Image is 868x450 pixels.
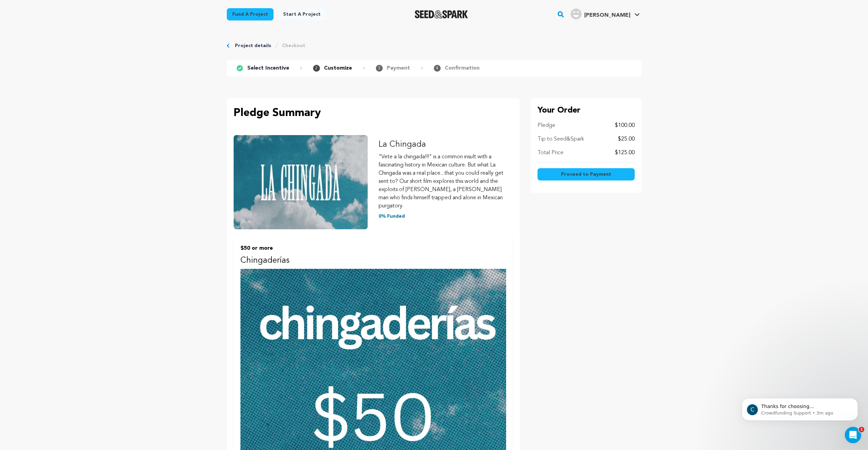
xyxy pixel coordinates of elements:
[227,42,642,49] div: Breadcrumb
[538,105,635,116] p: Your Order
[571,9,630,19] div: Colvin E.'s Profile
[235,42,271,49] a: Project details
[845,427,861,443] iframe: Intercom live chat
[538,168,635,180] button: Proceed to Payment
[618,135,635,143] p: $25.00
[615,149,635,157] p: $125.00
[571,9,582,19] img: user.png
[538,121,555,130] p: Pledge
[415,10,468,18] img: Seed&Spark Logo Dark Mode
[313,65,320,72] span: 2
[234,105,513,121] p: Pledge Summary
[379,213,513,220] p: 0% Funded
[240,244,506,252] p: $50 or more
[732,384,868,432] iframe: Intercom notifications message
[227,8,274,20] a: Fund a project
[561,171,611,178] span: Proceed to Payment
[234,135,368,229] img: La Chingada image
[584,13,630,18] span: [PERSON_NAME]
[415,10,468,18] a: Seed&Spark Homepage
[376,65,383,72] span: 3
[445,64,480,72] p: Confirmation
[387,64,410,72] p: Payment
[282,42,305,49] a: Checkout
[538,149,563,157] p: Total Price
[538,135,584,143] p: Tip to Seed&Spark
[324,64,352,72] p: Customize
[379,139,513,150] p: La Chingada
[569,7,641,19] a: Colvin E.'s Profile
[379,153,513,210] p: "Vete a la chingada!!!" is a common insult with a fascinating history in Mexican culture. But wha...
[247,64,289,72] p: Select Incentive
[569,7,641,21] span: Colvin E.'s Profile
[434,65,441,72] span: 4
[240,255,506,266] p: Chingaderías
[615,121,635,130] p: $100.00
[278,8,326,20] a: Start a project
[859,427,864,432] span: 1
